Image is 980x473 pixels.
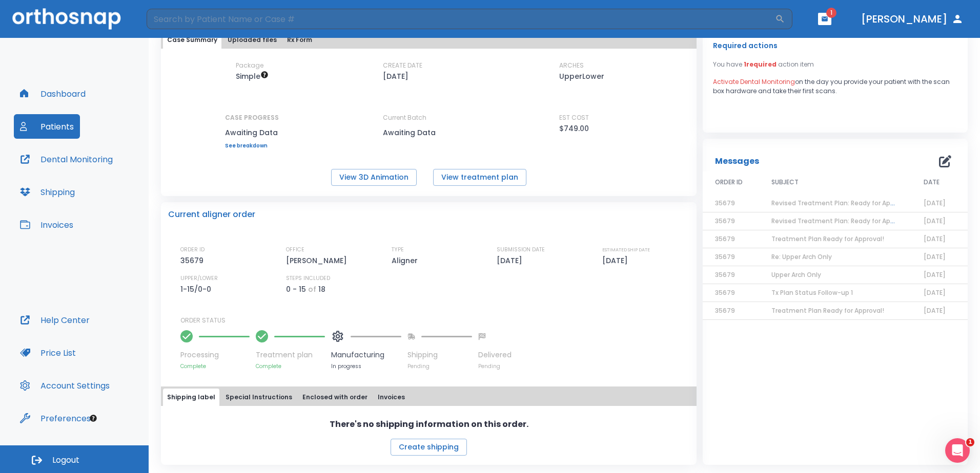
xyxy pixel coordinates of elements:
[163,389,695,406] div: tabs
[715,178,743,187] span: ORDER ID
[433,169,526,186] button: View treatment plan
[715,199,735,207] span: 35679
[383,113,475,122] p: Current Batch
[286,245,304,254] p: OFFICE
[924,252,946,261] span: [DATE]
[225,143,279,149] a: See breakdown
[924,288,946,297] span: [DATE]
[559,113,589,122] p: EST COST
[945,438,970,463] iframe: Intercom live chat
[308,283,316,295] p: of
[924,270,946,279] span: [DATE]
[14,308,96,332] button: Help Center
[163,31,221,49] button: Case Summary
[14,212,79,237] button: Invoices
[771,252,832,261] span: Re: Upper Arch Only
[392,254,421,267] p: Aligner
[225,113,279,122] p: CASE PROGRESS
[318,283,325,295] p: 18
[715,252,735,261] span: 35679
[924,306,946,315] span: [DATE]
[256,362,325,370] p: Complete
[180,254,207,267] p: 35679
[771,234,884,243] span: Treatment Plan Ready for Approval!
[744,60,777,69] span: 1 required
[497,245,545,254] p: SUBMISSION DATE
[330,418,528,431] p: There's no shipping information on this order.
[478,350,512,360] p: Delivered
[391,439,467,456] button: Create shipping
[286,274,330,283] p: STEPS INCLUDED
[392,245,404,254] p: TYPE
[383,126,475,139] p: Awaiting Data
[14,180,81,204] button: Shipping
[14,81,92,106] button: Dashboard
[924,199,946,207] span: [DATE]
[771,288,853,297] span: Tx Plan Status Follow-up 1
[715,270,735,279] span: 35679
[256,350,325,360] p: Treatment plan
[771,199,910,207] span: Revised Treatment Plan: Ready for Approval
[331,362,401,370] p: In progress
[771,306,884,315] span: Treatment Plan Ready for Approval!
[559,70,604,82] p: UpperLower
[407,362,472,370] p: Pending
[713,77,795,86] span: Activate Dental Monitoring
[236,71,269,81] span: Up to 10 steps (20 aligners)
[283,31,316,49] button: Rx Form
[298,389,372,406] button: Enclosed with order
[14,114,80,139] button: Patients
[286,283,306,295] p: 0 - 15
[14,406,97,431] button: Preferences
[223,31,281,49] button: Uploaded files
[924,178,940,187] span: DATE
[713,39,778,52] p: Required actions
[715,234,735,243] span: 35679
[478,362,512,370] p: Pending
[497,254,526,267] p: [DATE]
[715,217,735,225] span: 35679
[163,389,219,406] button: Shipping label
[713,77,957,96] p: on the day you provide your patient with the scan box hardware and take their first scans.
[236,61,263,70] p: Package
[826,8,836,18] span: 1
[52,455,79,466] span: Logout
[221,389,296,406] button: Special Instructions
[374,389,409,406] button: Invoices
[924,234,946,243] span: [DATE]
[559,61,584,70] p: ARCHES
[771,217,910,225] span: Revised Treatment Plan: Ready for Approval
[168,208,255,221] p: Current aligner order
[14,340,82,365] button: Price List
[602,245,650,254] p: ESTIMATED SHIP DATE
[180,316,689,325] p: ORDER STATUS
[331,169,417,186] button: View 3D Animation
[715,306,735,315] span: 35679
[180,350,250,360] p: Processing
[383,61,422,70] p: CREATE DATE
[559,122,589,135] p: $749.00
[715,155,759,167] p: Messages
[286,254,351,267] p: [PERSON_NAME]
[602,254,631,267] p: [DATE]
[383,70,409,82] p: [DATE]
[715,288,735,297] span: 35679
[225,126,279,139] p: Awaiting Data
[180,362,250,370] p: Complete
[180,245,205,254] p: ORDER ID
[14,147,119,171] a: Dental Monitoring
[857,10,968,28] button: [PERSON_NAME]
[12,8,121,29] img: Orthosnap
[771,270,821,279] span: Upper Arch Only
[407,350,472,360] p: Shipping
[331,350,401,360] p: Manufacturing
[14,373,116,398] button: Account Settings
